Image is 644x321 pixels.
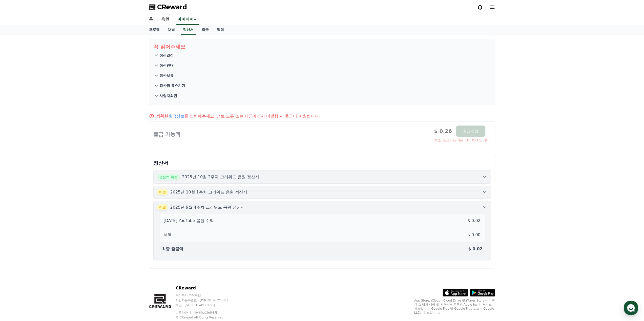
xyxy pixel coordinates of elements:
p: 정산일정 [159,53,174,58]
button: 정산액 확정 2025년 10월 2주차 크리워드 음원 정산서 [153,170,491,184]
p: 정확한 를 입력해주세요. 정보 오류 또는 세금계산서 미발행 시 출금이 이월됩니다. [156,113,320,119]
span: 설정 [78,168,84,172]
p: [DATE] YouTube 음원 수익 [164,218,214,224]
span: 대화 [46,168,52,172]
p: 꼭 읽어주세요 [153,43,491,50]
p: $ 0.02 [468,246,482,252]
a: 정산서 [181,25,196,35]
p: 세액 [164,232,172,238]
a: 음원 [157,14,173,25]
p: 사업자회원 [159,93,177,98]
a: 출금 [198,25,213,35]
p: 2025년 10월 1주차 크리워드 음원 정산서 [170,189,247,195]
p: 정산서 [153,159,491,166]
a: 개인정보처리방침 [193,311,217,314]
span: 이월 [157,189,168,195]
button: 이월 2025년 9월 4주차 크리워드 음원 정산서 [DATE] YouTube 음원 수익 $ 0.02 세액 $ 0.00 최종 출금액 $ 0.02 [153,201,491,260]
a: 알림 [213,25,228,35]
p: App Store, iCloud, iCloud Drive 및 iTunes Store는 미국과 그 밖의 나라 및 지역에서 등록된 Apple Inc.의 서비스 상표입니다. Goo... [414,299,495,315]
button: 정산일정 [153,50,491,60]
p: 정산안내 [159,63,174,68]
span: 정산액 확정 [157,174,180,180]
a: 마이페이지 [176,14,199,25]
a: 설정 [65,160,97,173]
p: 2025년 10월 2주차 크리워드 음원 정산서 [182,174,259,180]
button: 사업자회원 [153,91,491,101]
p: 주소 : [STREET_ADDRESS] [176,303,237,307]
p: 정산보류 [159,73,174,78]
p: CReward [176,285,237,291]
span: 홈 [16,168,19,172]
a: CReward [149,3,187,11]
p: 정산금 유효기간 [159,83,185,88]
p: 사업자등록번호 : [PHONE_NUMBER] [176,298,237,302]
p: © CReward All Rights Reserved. [176,315,237,319]
p: 최종 출금액 [162,246,183,252]
p: 주식회사 와이피랩 [176,293,237,297]
a: 채널 [164,25,179,35]
a: 홈 [145,14,157,25]
p: $ 0.00 [468,232,481,238]
span: 이월 [157,204,168,211]
button: 정산보류 [153,70,491,81]
button: 정산금 유효기간 [153,81,491,91]
button: 정산안내 [153,60,491,70]
a: 프로필 [145,25,164,35]
a: 출금정보 [168,114,184,118]
a: 홈 [2,160,33,173]
a: 이용약관 [176,311,192,314]
p: $ 0.02 [468,218,481,224]
button: 이월 2025년 10월 1주차 크리워드 음원 정산서 [153,186,491,199]
p: 2025년 9월 4주차 크리워드 음원 정산서 [170,204,245,210]
a: 대화 [33,160,65,173]
span: CReward [157,3,187,11]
